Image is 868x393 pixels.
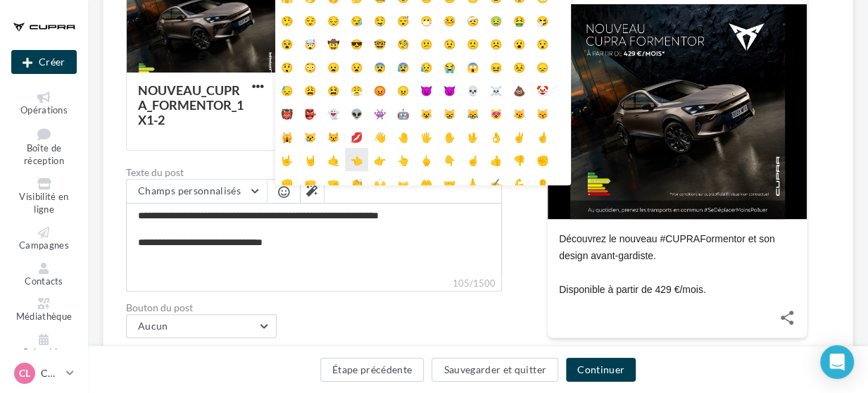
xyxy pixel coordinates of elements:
[126,276,502,292] label: 105/1500
[415,101,438,125] li: 😺
[322,8,345,32] li: 😔
[461,148,484,171] li: ☝
[415,8,438,32] li: 😷
[415,78,438,101] li: 😈
[531,148,554,171] li: ✊
[275,148,298,171] li: 🤟
[138,185,241,196] span: Champs personnalisés
[322,125,345,148] li: 😾
[438,171,461,194] li: 🤝
[547,342,807,360] div: La prévisualisation est non-contractuelle
[508,55,531,78] li: 😣
[11,89,77,119] a: Opérations
[508,8,531,32] li: 🤮
[322,32,345,55] li: 🤠
[322,148,345,171] li: 🤙
[322,55,345,78] li: 😦
[508,148,531,171] li: 👎
[484,32,508,55] li: ☹️
[11,125,77,170] a: Boîte de réception
[345,32,368,55] li: 😎
[438,148,461,171] li: 👇
[508,171,531,194] li: 💪
[566,358,636,382] button: Continuer
[275,32,298,55] li: 😵
[298,171,322,194] li: 🤛
[368,32,391,55] li: 🤓
[461,8,484,32] li: 🤕
[415,148,438,171] li: 🖕
[391,8,415,32] li: 😴
[531,101,554,125] li: 😽
[320,358,424,382] button: Étape précédente
[322,78,345,101] li: 😫
[461,78,484,101] li: 💀
[570,4,785,219] img: NOUVEAU_CUPRA_FORMENTOR_1X1-2
[298,8,322,32] li: 😌
[275,171,298,194] li: 👊
[415,55,438,78] li: 😥
[484,8,508,32] li: 🤢
[16,311,73,322] span: Médiathèque
[391,78,415,101] li: 😠
[484,55,508,78] li: 😖
[461,32,484,55] li: 🙁
[461,55,484,78] li: 😱
[298,101,322,125] li: 👺
[391,101,415,125] li: 🤖
[298,78,322,101] li: 😩
[11,224,77,254] a: Campagnes
[391,148,415,171] li: 👆
[368,55,391,78] li: 😨
[438,125,461,148] li: ✋
[19,239,69,251] span: Campagnes
[126,303,502,313] label: Bouton du post
[138,320,168,332] span: Aucun
[415,171,438,194] li: 🤲
[368,148,391,171] li: 👉
[345,8,368,32] li: 😪
[322,171,345,194] li: 🤜
[438,55,461,78] li: 😭
[298,55,322,78] li: 😳
[368,78,391,101] li: 😡
[559,230,795,298] div: Découvrez le nouveau #CUPRAFormentor et son design avant-gardiste. Disponible à partir de 429 €/m...
[345,101,368,125] li: 👽
[508,32,531,55] li: 😮
[415,32,438,55] li: 😕
[11,50,77,74] button: Créer
[19,191,68,216] span: Visibilité en ligne
[461,125,484,148] li: 🖖
[11,50,77,74] div: Nouvelle campagne
[126,314,277,338] button: Aucun
[461,171,484,194] li: 🙏
[391,125,415,148] li: 🤚
[345,171,368,194] li: 👏
[275,8,298,32] li: 🤥
[298,148,322,171] li: 🤘
[20,104,68,116] span: Opérations
[345,148,368,171] li: 👈
[484,125,508,148] li: 👌
[11,331,77,361] a: Calendrier
[11,295,77,325] a: Médiathèque
[508,101,531,125] li: 😼
[531,55,554,78] li: 😞
[298,125,322,148] li: 😿
[127,180,267,204] button: Champs personnalisés
[368,101,391,125] li: 👾
[298,32,322,55] li: 🤯
[368,125,391,148] li: 👋
[432,358,558,382] button: Sauvegarder et quitter
[126,168,502,177] label: Texte du post
[438,78,461,101] li: 👿
[508,125,531,148] li: ✌
[531,125,554,148] li: 🤞
[275,78,298,101] li: 😓
[438,8,461,32] li: 🤒
[438,32,461,55] li: 😟
[368,8,391,32] li: 🤤
[391,171,415,194] li: 👐
[438,101,461,125] li: 😸
[275,125,298,148] li: 🙀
